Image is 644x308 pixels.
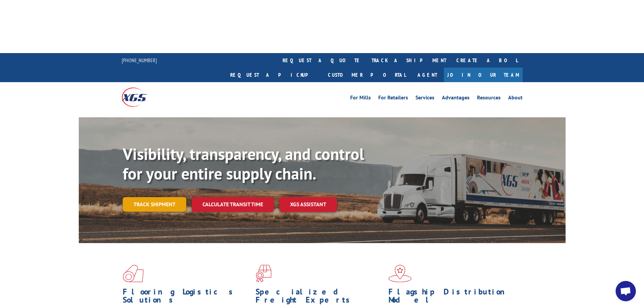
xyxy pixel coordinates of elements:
a: Agent [411,68,444,82]
a: Request a pickup [225,68,323,82]
a: [PHONE_NUMBER] [122,57,157,64]
a: For Retailers [378,95,408,102]
a: Resources [477,95,501,102]
a: About [508,95,523,102]
a: Customer Portal [323,68,411,82]
img: xgs-icon-flagship-distribution-model-red [388,265,412,282]
a: request a quote [278,53,366,68]
a: For Mills [350,95,371,102]
h1: Flooring Logistics Solutions [123,288,251,307]
a: Create a BOL [451,53,523,68]
h1: Flagship Distribution Model [388,288,516,307]
img: xgs-icon-focused-on-flooring-red [256,265,271,282]
a: XGS ASSISTANT [279,197,337,212]
a: Services [415,95,434,102]
a: track a shipment [366,53,451,68]
a: Open chat [616,281,636,301]
a: Advantages [442,95,470,102]
a: Track shipment [123,197,186,211]
b: Visibility, transparency, and control for your entire supply chain. [123,143,364,184]
img: xgs-icon-total-supply-chain-intelligence-red [123,265,144,282]
a: Calculate transit time [192,197,274,212]
a: Join Our Team [444,68,523,82]
h1: Specialized Freight Experts [256,288,383,307]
